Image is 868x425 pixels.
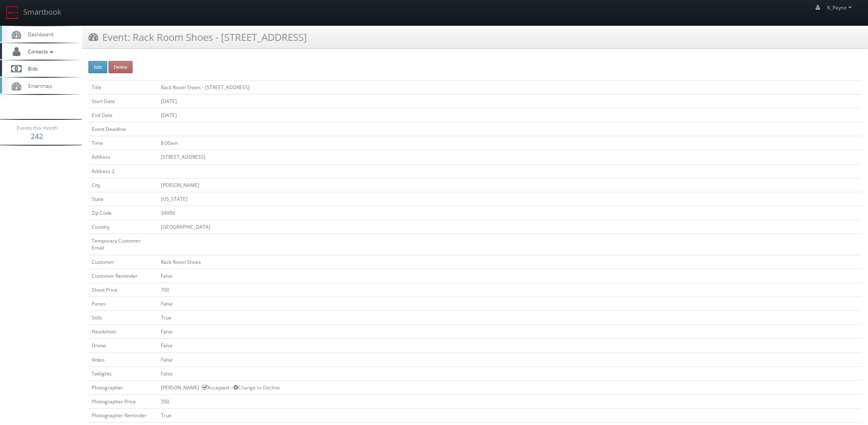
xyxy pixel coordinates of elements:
[88,297,158,310] td: Panos
[88,234,158,255] td: Temporary Customer Email
[158,150,862,164] td: [STREET_ADDRESS]
[88,339,158,353] td: Drone
[158,311,862,325] td: True
[88,192,158,206] td: State
[158,339,862,353] td: False
[88,283,158,297] td: Shoot Price
[88,380,158,394] td: Photographer
[158,136,862,150] td: 8:00am
[88,409,158,423] td: Photographer Reminder
[158,380,862,394] td: [PERSON_NAME] - Accepted --
[158,269,862,283] td: False
[88,394,158,408] td: Photographer Price
[158,178,862,192] td: [PERSON_NAME]
[158,297,862,310] td: False
[158,394,862,408] td: 350
[158,367,862,380] td: False
[24,82,52,89] span: Smartmap
[24,31,53,38] span: Dashboard
[24,65,38,72] span: Bids
[24,48,55,55] span: Contacts
[31,131,43,141] strong: 242
[88,108,158,122] td: End Date
[88,311,158,325] td: Stills
[6,6,19,19] img: smartbook-logo.png
[158,220,862,234] td: [GEOGRAPHIC_DATA]
[88,164,158,178] td: Address 2
[158,325,862,339] td: False
[158,108,862,122] td: [DATE]
[158,94,862,108] td: [DATE]
[88,150,158,164] td: Address
[88,178,158,192] td: City
[158,283,862,297] td: 700
[827,4,854,11] span: K_Payne
[158,255,862,269] td: Rack Room Shoes
[158,192,862,206] td: [US_STATE]
[88,269,158,283] td: Customer Reminder
[88,30,307,44] h3: Event: Rack Room Shoes - [STREET_ADDRESS]
[17,124,57,132] span: Events this month
[233,384,280,391] a: Change to Decline
[88,206,158,220] td: Zip Code
[88,122,158,136] td: Event Deadline
[88,136,158,150] td: Time
[88,255,158,269] td: Customer
[158,353,862,367] td: False
[88,353,158,367] td: Video
[158,206,862,220] td: 34950
[88,80,158,94] td: Title
[158,80,862,94] td: Rack Room Shoes - [STREET_ADDRESS]
[88,367,158,380] td: Twilights
[108,61,133,73] button: Delete
[88,325,158,339] td: Headshots
[158,409,862,423] td: True
[88,94,158,108] td: Start Date
[88,220,158,234] td: Country
[88,61,107,73] button: Edit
